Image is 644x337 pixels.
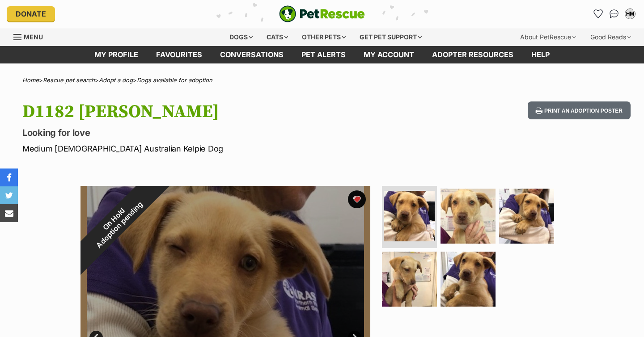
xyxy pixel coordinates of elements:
a: Favourites [147,46,211,63]
span: Menu [24,33,43,41]
p: Looking for love [22,126,393,139]
a: Help [522,46,559,63]
a: My profile [85,46,147,63]
a: Pet alerts [292,46,355,63]
img: chat-41dd97257d64d25036548639549fe6c8038ab92f7586957e7f3b1b290dea8141.svg [610,9,619,18]
a: Rescue pet search [43,76,95,84]
img: Photo of D1182 Charlie [441,252,496,307]
a: My account [355,46,423,63]
h1: D1182 [PERSON_NAME] [22,101,393,122]
ul: Account quick links [591,7,637,21]
div: Cats [260,28,294,46]
span: Adoption pending [91,196,148,253]
a: PetRescue [279,5,365,22]
img: Photo of D1182 Charlie [441,189,496,244]
div: Good Reads [584,28,637,46]
div: Get pet support [353,28,428,46]
img: Photo of D1182 Charlie [382,252,437,307]
a: Dogs available for adoption [137,76,212,84]
a: Donate [7,6,55,21]
a: Conversations [607,7,621,21]
button: Print an adoption poster [528,101,631,120]
div: Dogs [223,28,259,46]
a: Adopt a dog [99,76,133,84]
p: Medium [DEMOGRAPHIC_DATA] Australian Kelpie Dog [22,143,393,155]
button: My account [623,7,637,21]
a: Menu [13,28,49,44]
div: HM [626,9,635,18]
img: Photo of D1182 Charlie [499,189,554,244]
img: Photo of D1182 Charlie [384,191,435,241]
div: About PetRescue [514,28,582,46]
a: conversations [211,46,292,63]
img: logo-e224e6f780fb5917bec1dbf3a21bbac754714ae5b6737aabdf751b685950b380.svg [279,5,365,22]
button: favourite [348,190,366,208]
div: On Hold [57,162,176,281]
a: Adopter resources [423,46,522,63]
a: Favourites [591,7,605,21]
a: Home [22,76,39,84]
div: Other pets [296,28,352,46]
